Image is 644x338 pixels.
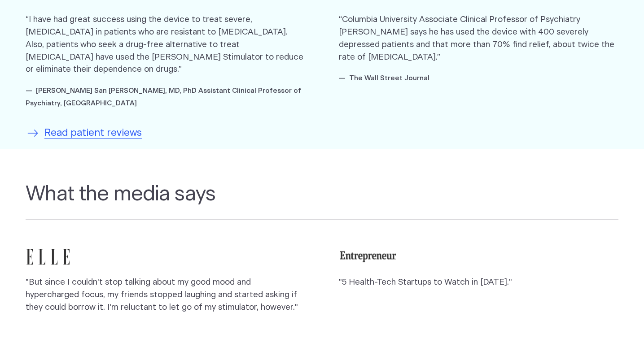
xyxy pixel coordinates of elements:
cite: — [PERSON_NAME] San [PERSON_NAME], MD, PhD Assistant Clinical Professor of Psychiatry, [GEOGRAPHI... [26,87,301,107]
p: “I have had great success using the device to treat severe, [MEDICAL_DATA] in patients who are re... [26,13,305,76]
p: "But since I couldn't stop talking about my good mood and hypercharged focus, my friends stopped ... [26,276,305,314]
span: Read patient reviews [44,126,142,141]
p: “Columbia University Associate Clinical Professor of Psychiatry [PERSON_NAME] says he has used th... [339,13,618,63]
p: "5 Health-Tech Startups to Watch in [DATE]." [339,276,618,289]
a: Read patient reviews [26,126,142,141]
cite: — The Wall Street Journal [339,75,429,82]
h2: What the media says [26,182,618,220]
